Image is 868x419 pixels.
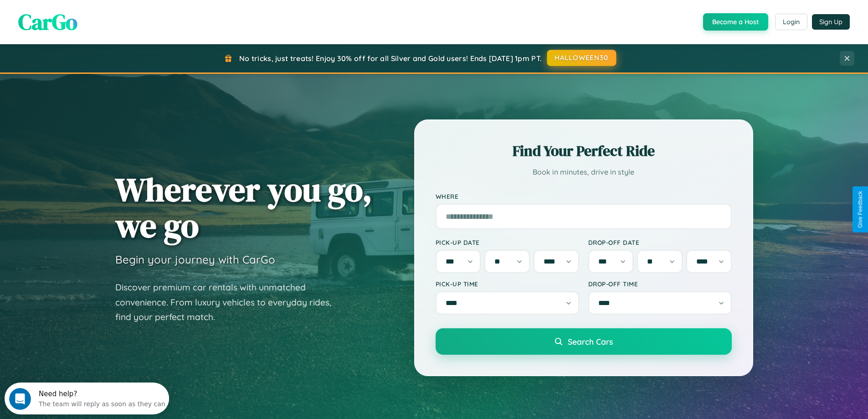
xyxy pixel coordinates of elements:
[568,336,613,347] span: Search Cars
[436,280,579,288] label: Pick-up Time
[775,14,807,30] button: Login
[115,171,372,243] h1: Wherever you go, we go
[588,280,732,288] label: Drop-off Time
[9,388,31,410] iframe: Intercom live chat
[436,328,732,355] button: Search Cars
[436,166,732,179] p: Book in minutes, drive in style
[588,238,732,246] label: Drop-off Date
[18,7,77,37] span: CarGo
[436,192,732,200] label: Where
[4,4,169,29] div: Open Intercom Messenger
[812,14,850,30] button: Sign Up
[857,191,863,228] div: Give Feedback
[436,141,732,161] h2: Find Your Perfect Ride
[436,238,579,246] label: Pick-up Date
[703,13,768,31] button: Become a Host
[115,253,275,266] h3: Begin your journey with CarGo
[547,50,616,66] button: HALLOWEEN30
[5,383,169,414] iframe: Intercom live chat discovery launcher
[34,15,161,25] div: The team will reply as soon as they can
[34,8,161,15] div: Need help?
[115,280,343,325] p: Discover premium car rentals with unmatched convenience. From luxury vehicles to everyday rides, ...
[239,54,542,63] span: No tricks, just treats! Enjoy 30% off for all Silver and Gold users! Ends [DATE] 1pm PT.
